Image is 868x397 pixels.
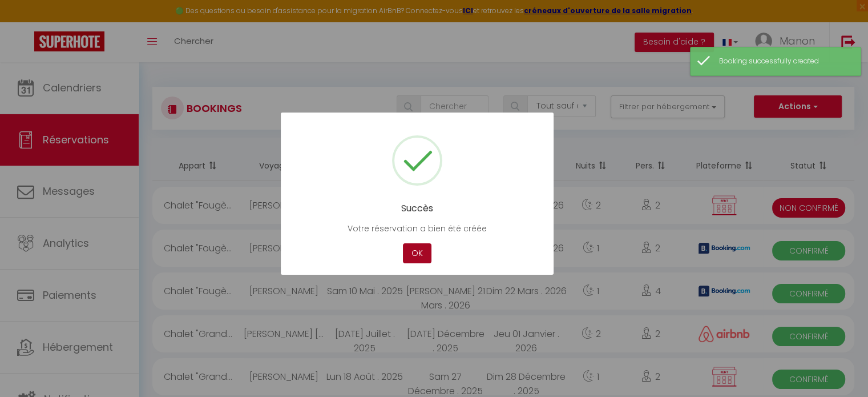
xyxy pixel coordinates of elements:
button: OK [403,243,431,263]
div: Booking successfully created [719,56,849,67]
h2: Succès [298,203,536,214]
p: Votre réservation a bien été créée [298,222,536,235]
button: Ouvrir le widget de chat LiveChat [9,5,43,39]
iframe: Chat [819,346,859,388]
